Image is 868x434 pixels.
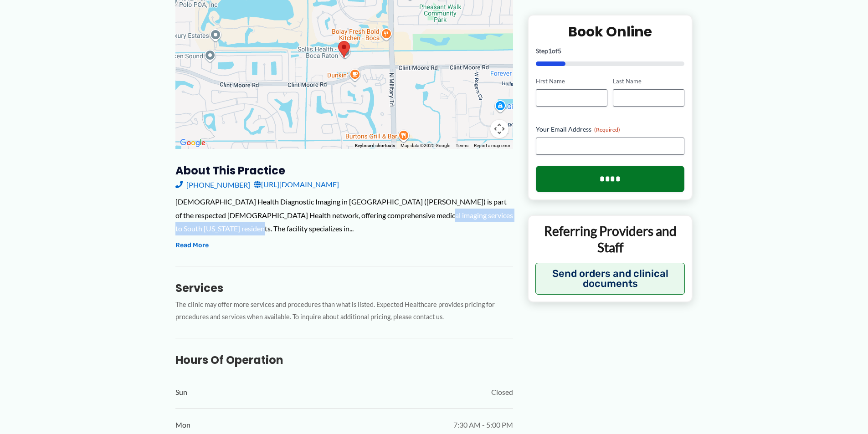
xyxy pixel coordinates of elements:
[254,178,339,191] a: [URL][DOMAIN_NAME]
[491,385,513,399] span: Closed
[175,299,513,323] p: The clinic may offer more services and procedures than what is listed. Expected Healthcare provid...
[175,385,187,399] span: Sun
[536,125,685,134] label: Your Email Address
[175,353,513,367] h3: Hours of Operation
[548,47,552,55] span: 1
[175,178,250,191] a: [PHONE_NUMBER]
[474,143,510,148] a: Report a map error
[175,240,209,251] button: Read More
[175,281,513,295] h3: Services
[175,418,190,432] span: Mon
[453,418,513,432] span: 7:30 AM - 5:00 PM
[536,48,685,54] p: Step of
[401,143,450,148] span: Map data ©2025 Google
[535,262,685,294] button: Send orders and clinical documents
[355,143,395,149] button: Keyboard shortcuts
[536,23,685,41] h2: Book Online
[535,223,685,256] p: Referring Providers and Staff
[178,137,208,149] img: Google
[490,120,508,138] button: Map camera controls
[594,126,620,133] span: (Required)
[558,47,561,55] span: 5
[536,77,607,86] label: First Name
[456,143,468,148] a: Terms (opens in new tab)
[175,195,513,235] div: [DEMOGRAPHIC_DATA] Health Diagnostic Imaging in [GEOGRAPHIC_DATA] ([PERSON_NAME]) is part of the ...
[178,137,208,149] a: Open this area in Google Maps (opens a new window)
[613,77,684,86] label: Last Name
[175,163,513,178] h3: About this practice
